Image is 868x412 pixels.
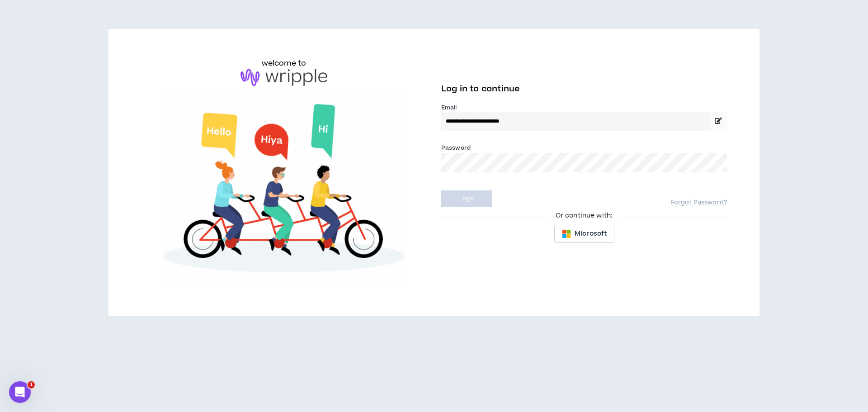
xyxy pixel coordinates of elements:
iframe: Intercom live chat [9,381,31,403]
label: Email [441,104,727,112]
label: Password [441,144,471,152]
button: Login [441,190,492,207]
span: 1 [28,381,35,388]
h6: welcome to [262,58,307,69]
button: Microsoft [554,225,614,243]
img: logo-brand.png [241,69,327,86]
span: Or continue with: [549,211,619,221]
span: Log in to continue [441,83,520,95]
img: Welcome to Wripple [141,95,427,287]
a: Forgot Password? [670,199,727,207]
span: Microsoft [575,229,607,239]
